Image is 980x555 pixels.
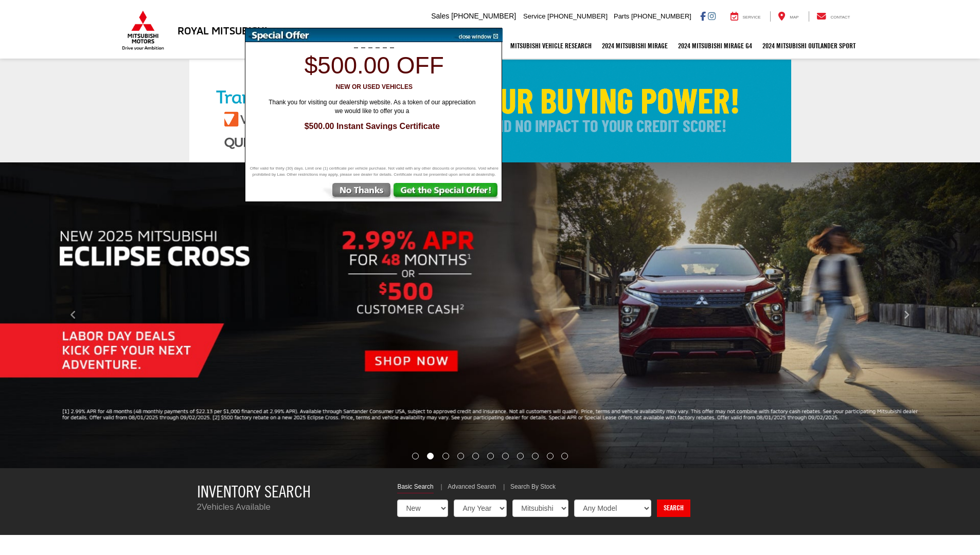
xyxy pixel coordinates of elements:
[248,165,500,178] span: Offer valid for thirty (30) days. Limit one (1) certificate per vehicle purchase. Not valid with ...
[512,499,568,517] select: Choose Make from the dropdown
[431,12,449,20] span: Sales
[505,33,597,59] a: Mitsubishi Vehicle Research
[510,483,556,493] a: Search By Stock
[809,11,858,22] a: Contact
[770,11,806,22] a: Map
[397,499,448,517] select: Choose Vehicle Condition from the dropdown
[631,12,691,20] span: [PHONE_NUMBER]
[197,502,202,512] span: 2
[251,52,497,79] h1: $500.00 off
[574,499,651,517] select: Choose Model from the dropdown
[120,10,166,50] img: Mitsubishi
[393,183,502,201] img: Get the Special Offer
[657,499,690,517] a: Search
[708,12,716,20] a: Instagram: Click to visit our Instagram page
[700,12,706,20] a: Facebook: Click to visit our Facebook page
[830,15,850,20] span: Contact
[197,501,382,513] p: Vehicles Available
[597,33,673,59] a: 2024 Mitsubishi Mirage
[251,84,497,90] h3: New or Used Vehicles
[614,12,629,20] span: Parts
[743,15,761,20] span: Service
[197,483,382,501] h3: Inventory Search
[261,98,483,116] span: Thank you for visiting our dealership website. As a token of our appreciation we would like to of...
[451,12,516,20] span: [PHONE_NUMBER]
[723,11,769,22] a: Service
[547,12,608,20] span: [PHONE_NUMBER]
[451,28,503,42] img: close window
[177,25,268,36] h3: Royal Mitsubishi
[256,121,488,133] span: $500.00 Instant Savings Certificate
[321,183,393,201] img: No Thanks, Continue to Website
[833,183,980,448] button: Click to view next picture.
[757,33,861,59] a: 2024 Mitsubishi Outlander SPORT
[523,12,545,20] span: Service
[397,483,433,493] a: Basic Search
[448,483,496,493] a: Advanced Search
[454,499,507,517] select: Choose Year from the dropdown
[245,28,451,42] img: Special Offer
[790,15,798,20] span: Map
[673,33,757,59] a: 2024 Mitsubishi Mirage G4
[189,60,791,162] img: Check Your Buying Power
